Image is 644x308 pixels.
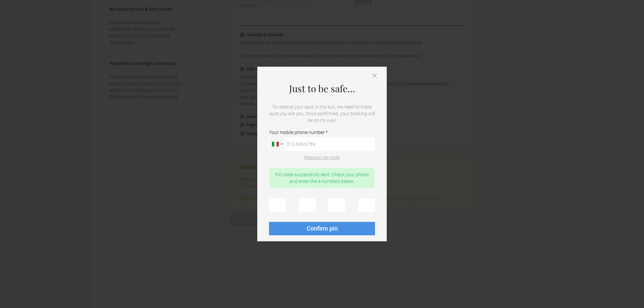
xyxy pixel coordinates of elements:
span: Your mobile phone number [269,129,328,136]
button: Request pin code [300,154,344,161]
input: Your mobile phone number [269,137,375,151]
button: Confirm pin [269,222,375,235]
span: Confirm pin [307,225,338,232]
div: Italy (Italia): +39 [269,138,285,150]
div: Pin code successfully sent. Check your phone and enter the 4 numbers below: [269,168,375,188]
p: To reserve your spot in the sun, we need to make sure you are you. Once confirmed, your booking w... [269,104,375,124]
button: Close [372,73,377,79]
h4: Just to be safe… [269,83,375,94]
